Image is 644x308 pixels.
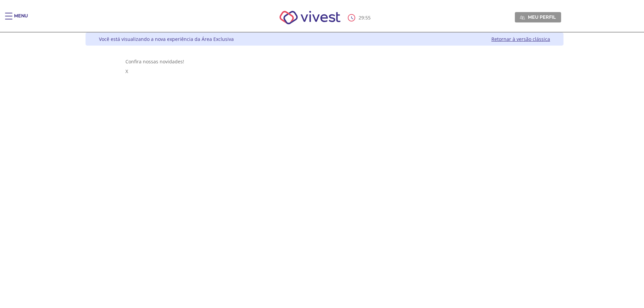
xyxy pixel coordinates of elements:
[491,36,550,42] a: Retornar à versão clássica
[125,58,524,65] div: Confira nossas novidades!
[99,36,234,42] div: Você está visualizando a nova experiência da Área Exclusiva
[520,15,525,20] img: Meu perfil
[80,33,563,308] div: Vivest
[348,14,372,21] div: :
[125,68,128,74] span: X
[515,12,561,22] a: Meu perfil
[272,3,348,32] img: Vivest
[365,14,371,21] span: 55
[528,14,556,20] span: Meu perfil
[14,13,28,26] div: Menu
[359,14,364,21] span: 29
